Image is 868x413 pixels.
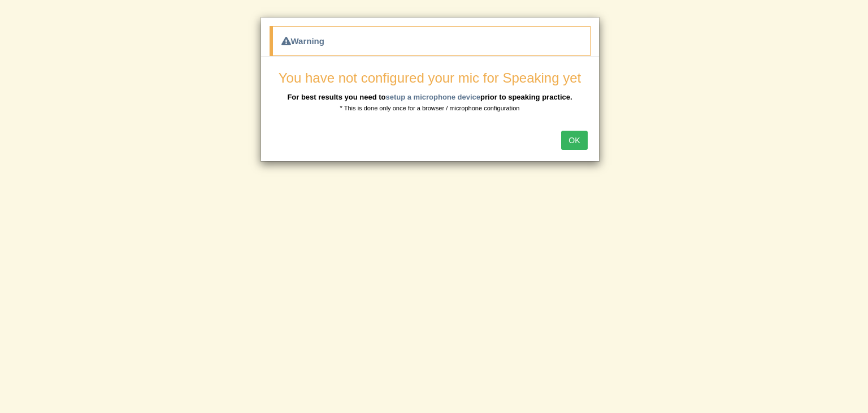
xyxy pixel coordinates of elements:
[385,93,480,101] a: setup a microphone device
[270,26,591,56] div: Warning
[340,105,520,111] small: * This is done only once for a browser / microphone configuration
[561,131,587,150] button: OK
[279,70,581,85] span: You have not configured your mic for Speaking yet
[287,93,572,101] b: For best results you need to prior to speaking practice.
